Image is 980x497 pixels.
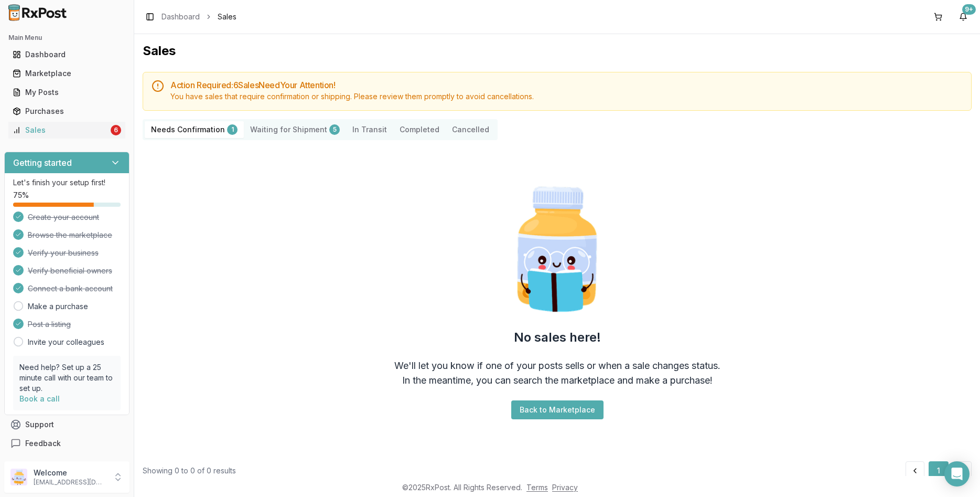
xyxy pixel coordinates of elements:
[19,394,60,403] a: Book a call
[8,64,125,83] a: Marketplace
[170,91,963,102] div: You have sales that require confirmation or shipping. Please review them promptly to avoid cancel...
[393,121,446,138] button: Completed
[955,8,972,25] button: 9+
[28,301,88,312] a: Make a purchase
[4,65,130,82] button: Marketplace
[28,283,113,294] span: Connect a bank account
[8,83,125,102] a: My Posts
[28,230,112,240] span: Browse the marketplace
[13,190,29,200] span: 75 %
[8,45,125,64] a: Dashboard
[143,43,972,59] h1: Sales
[514,329,601,346] h2: No sales here!
[13,49,121,60] div: Dashboard
[446,121,496,138] button: Cancelled
[161,12,200,22] a: Dashboard
[28,337,104,347] a: Invite your colleagues
[4,46,130,63] button: Dashboard
[13,177,121,188] p: Let's finish your setup first!
[394,358,720,373] div: We'll let you know if one of your posts sells or when a sale changes status.
[4,4,71,21] img: RxPost Logo
[34,468,106,478] p: Welcome
[28,266,112,276] span: Verify beneficial owners
[346,121,393,138] button: In Transit
[13,87,121,98] div: My Posts
[28,319,71,330] span: Post a listing
[4,84,130,101] button: My Posts
[8,121,125,140] a: Sales6
[28,212,99,223] span: Create your account
[218,12,236,22] span: Sales
[244,121,346,138] button: Waiting for Shipment
[25,438,61,449] span: Feedback
[28,248,99,258] span: Verify your business
[929,461,949,480] button: 1
[13,125,109,135] div: Sales
[34,478,106,487] p: [EMAIL_ADDRESS][DOMAIN_NAME]
[170,81,963,89] h5: Action Required: 6 Sale s Need Your Attention!
[13,156,72,169] h3: Getting started
[145,121,244,138] button: Needs Confirmation
[143,466,236,476] div: Showing 0 to 0 of 0 results
[402,373,713,388] div: In the meantime, you can search the marketplace and make a purchase!
[511,400,604,419] button: Back to Marketplace
[161,12,236,22] nav: breadcrumb
[4,103,130,120] button: Purchases
[4,434,130,453] button: Feedback
[329,124,340,135] div: 5
[227,124,238,135] div: 1
[526,483,548,492] a: Terms
[8,34,125,42] h2: Main Menu
[4,122,130,139] button: Sales6
[10,469,27,485] img: User avatar
[13,68,121,79] div: Marketplace
[944,461,970,487] div: Open Intercom Messenger
[490,182,624,316] img: Smart Pill Bottle
[552,483,578,492] a: Privacy
[13,106,121,117] div: Purchases
[962,4,976,15] div: 9+
[19,362,114,394] p: Need help? Set up a 25 minute call with our team to set up.
[4,415,130,434] button: Support
[8,102,125,121] a: Purchases
[111,125,121,135] div: 6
